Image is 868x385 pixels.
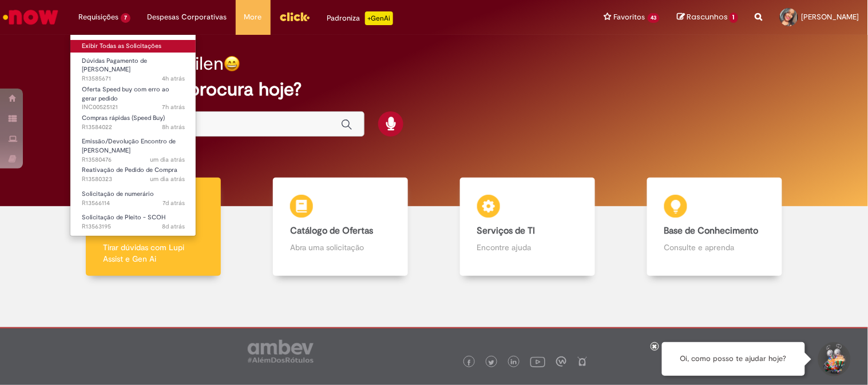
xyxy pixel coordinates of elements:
[279,8,310,25] img: click_logo_yellow_360x200.png
[86,79,782,99] h2: O que você procura hoje?
[664,225,759,236] b: Base de Conhecimento
[162,222,185,231] span: 8d atrás
[556,356,566,367] img: logo_footer_workplace.png
[150,175,185,183] span: um dia atrás
[817,342,851,376] button: Iniciar Conversa de Suporte
[677,12,738,23] a: Rascunhos
[103,242,204,264] p: Tirar dúvidas com Lupi Assist e Gen Ai
[162,74,185,83] time: 01/10/2025 12:05:27
[82,103,185,112] span: INC00525121
[477,242,578,253] p: Encontre ajuda
[162,123,185,131] span: 8h atrás
[162,222,185,231] time: 24/09/2025 14:13:31
[70,135,196,160] a: Aberto R13580476 : Emissão/Devolução Encontro de Contas Fornecedor
[434,178,621,276] a: Serviços de TI Encontre ajuda
[1,6,60,29] img: ServiceNow
[70,211,196,232] a: Aberto R13563195 : Solicitação de Pleito - SCOH
[577,356,588,367] img: logo_footer_naosei.png
[290,242,391,253] p: Abra uma solicitação
[730,13,738,23] span: 1
[162,123,185,131] time: 01/10/2025 07:26:25
[802,12,859,22] span: [PERSON_NAME]
[82,74,185,83] span: R13585671
[365,11,393,25] p: +GenAi
[82,123,185,132] span: R13584022
[82,166,177,174] span: Reativação de Pedido de Compra
[162,199,185,207] span: 7d atrás
[162,103,185,111] time: 01/10/2025 08:18:51
[70,34,196,236] ul: Requisições
[244,11,262,23] span: More
[82,155,185,165] span: R13580476
[224,55,240,72] img: happy-face.png
[82,199,185,208] span: R13566114
[82,57,147,74] span: Dúvidas Pagamento de [PERSON_NAME]
[150,155,185,164] time: 30/09/2025 10:29:37
[70,112,196,133] a: Aberto R13584022 : Compras rápidas (Speed Buy)
[648,13,660,23] span: 43
[614,11,645,23] span: Favoritos
[82,175,185,184] span: R13580323
[664,242,765,253] p: Consulte e aprenda
[247,178,434,276] a: Catálogo de Ofertas Abra uma solicitação
[82,190,154,198] span: Solicitação de numerário
[290,225,373,236] b: Catálogo de Ofertas
[70,55,196,79] a: Aberto R13585671 : Dúvidas Pagamento de Salário
[121,13,130,23] span: 7
[78,11,118,23] span: Requisições
[662,342,805,376] div: Oi, como posso te ajudar hoje?
[162,199,185,207] time: 25/09/2025 11:24:08
[489,360,494,366] img: logo_footer_twitter.png
[70,188,196,209] a: Aberto R13566114 : Solicitação de numerário
[150,155,185,164] span: um dia atrás
[70,40,196,53] a: Exibir Todas as Solicitações
[82,213,165,222] span: Solicitação de Pleito - SCOH
[477,225,536,236] b: Serviços de TI
[162,103,185,111] span: 7h atrás
[82,137,176,155] span: Emissão/Devolução Encontro de [PERSON_NAME]
[327,11,393,25] div: Padroniza
[162,74,185,83] span: 4h atrás
[466,360,472,366] img: logo_footer_facebook.png
[150,175,185,183] time: 30/09/2025 10:07:21
[248,340,314,363] img: logo_footer_ambev_rotulo_gray.png
[621,178,808,276] a: Base de Conhecimento Consulte e aprenda
[82,85,169,103] span: Oferta Speed buy com erro ao gerar pedido
[511,359,517,366] img: logo_footer_linkedin.png
[82,114,165,122] span: Compras rápidas (Speed Buy)
[70,83,196,108] a: Aberto INC00525121 : Oferta Speed buy com erro ao gerar pedido
[70,164,196,185] a: Aberto R13580323 : Reativação de Pedido de Compra
[148,11,227,23] span: Despesas Corporativas
[60,178,247,276] a: Tirar dúvidas Tirar dúvidas com Lupi Assist e Gen Ai
[82,222,185,231] span: R13563195
[687,11,728,22] span: Rascunhos
[530,354,545,369] img: logo_footer_youtube.png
